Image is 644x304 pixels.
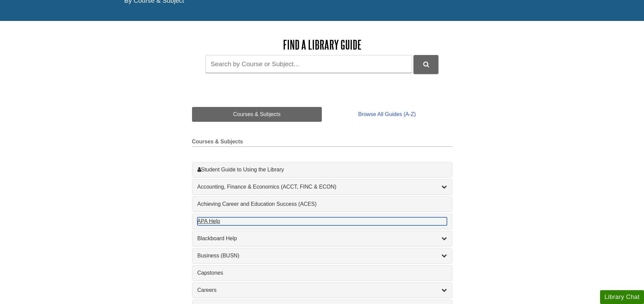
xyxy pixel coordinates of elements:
[322,107,452,122] a: Browse All Guides (A-Z)
[206,55,412,73] input: Search by Course or Subject...
[197,286,447,294] a: Careers
[423,61,429,67] i: Search Library Guides
[600,290,644,304] button: Library Chat
[197,252,447,260] a: Business (BUSN)
[197,200,447,208] a: Achieving Career and Education Success (ACES)
[197,183,447,191] a: Accounting, Finance & Economics (ACCT, FINC & ECON)
[192,38,452,52] h2: Find a Library Guide
[192,107,322,122] a: Courses & Subjects
[413,55,438,74] button: DU Library Guides Search
[197,166,447,174] a: Student Guide to Using the Library
[192,139,452,147] h2: Courses & Subjects
[197,217,447,225] a: APA Help
[197,234,447,243] a: Blackboard Help
[197,269,447,277] a: Capstones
